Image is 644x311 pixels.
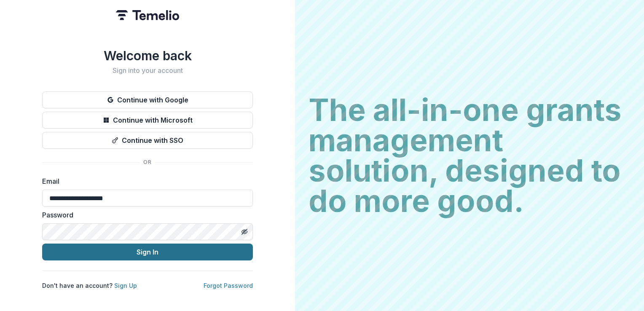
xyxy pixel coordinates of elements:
h2: Sign into your account [42,67,253,75]
p: Don't have an account? [42,281,137,290]
button: Continue with SSO [42,132,253,149]
img: Temelio [116,10,179,20]
a: Sign Up [114,282,137,289]
label: Password [42,210,248,220]
button: Continue with Google [42,91,253,108]
label: Email [42,176,248,186]
button: Sign In [42,244,253,260]
h1: Welcome back [42,48,253,63]
button: Continue with Microsoft [42,112,253,129]
button: Toggle password visibility [238,225,251,239]
a: Forgot Password [204,282,253,289]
